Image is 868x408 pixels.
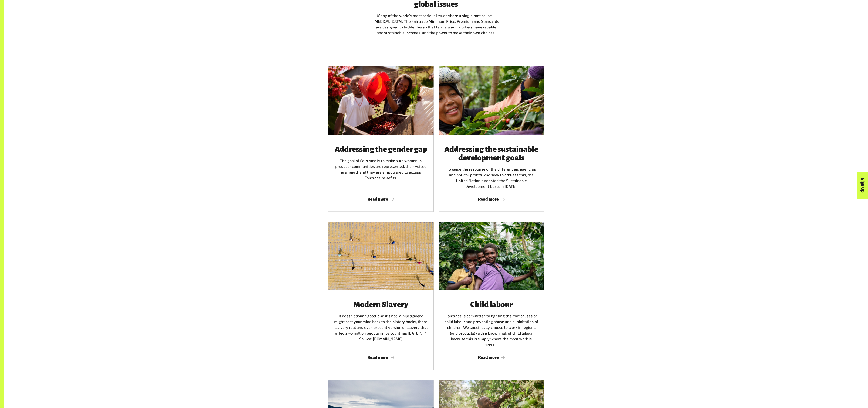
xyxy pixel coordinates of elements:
div: To guide the response of the different aid agencies and not-for profits who seek to address this,... [444,145,539,189]
h3: Child labour [444,301,539,309]
span: Read more [444,197,539,202]
span: Read more [333,355,429,360]
a: Addressing the sustainable development goalsTo guide the response of the different aid agencies a... [439,66,544,212]
div: It doesn’t sound good, and it’s not. While slavery might cast your mind back to the history books... [333,301,429,348]
span: Read more [333,197,429,202]
h3: Modern Slavery [333,301,429,309]
h3: Addressing the gender gap [333,145,429,154]
a: Modern SlaveryIt doesn’t sound good, and it’s not. While slavery might cast your mind back to the... [328,222,434,370]
a: Addressing the gender gapThe goal of Fairtrade is to make sure women in producer communities are ... [328,66,434,212]
a: Child labourFairtrade is committed to fighting the root causes of child labour and preventing abu... [439,222,544,370]
div: Fairtrade is committed to fighting the root causes of child labour and preventing abuse and explo... [444,301,539,348]
span: Read more [444,355,539,360]
div: The goal of Fairtrade is to make sure women in producer communities are represented, their voices... [333,145,429,189]
p: Many of the world’s most serious issues share a single root cause – [MEDICAL_DATA]. The Fairtrade... [372,13,500,36]
h3: Addressing the sustainable development goals [444,145,539,162]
